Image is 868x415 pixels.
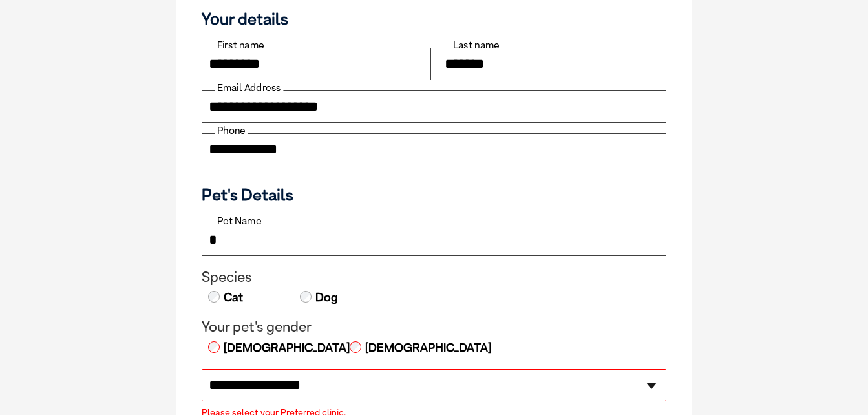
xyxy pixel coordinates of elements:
[364,339,491,356] label: [DEMOGRAPHIC_DATA]
[215,125,248,136] label: Phone
[450,39,502,51] label: Last name
[314,289,338,306] label: Dog
[215,82,283,94] label: Email Address
[202,9,666,28] h3: Your details
[215,39,266,51] label: First name
[196,185,672,204] h3: Pet's Details
[222,289,243,306] label: Cat
[222,339,350,356] label: [DEMOGRAPHIC_DATA]
[202,319,666,335] legend: Your pet's gender
[202,269,666,286] legend: Species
